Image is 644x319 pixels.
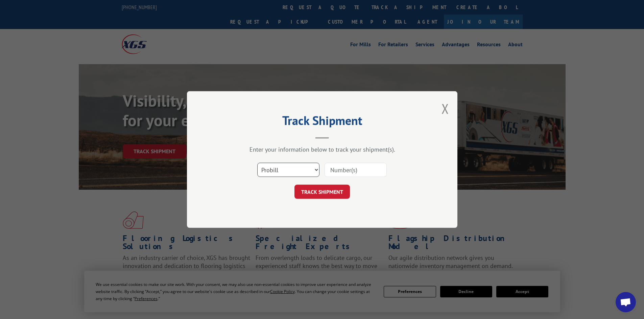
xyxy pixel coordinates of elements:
button: Close modal [442,100,449,117]
h2: Track Shipment [221,116,424,129]
input: Number(s) [325,163,387,177]
button: TRACK SHIPMENT [294,185,350,199]
div: Open chat [616,292,636,312]
div: Enter your information below to track your shipment(s). [221,145,424,153]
